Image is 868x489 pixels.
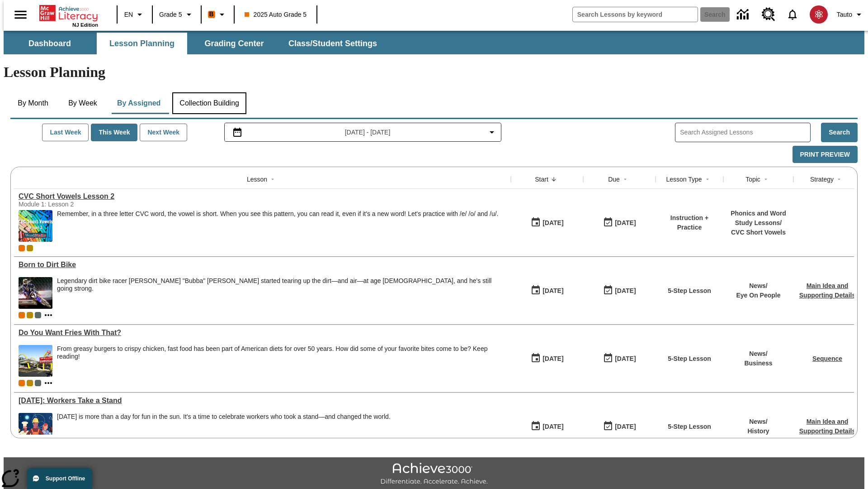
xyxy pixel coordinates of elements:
div: [DATE] [542,285,563,297]
div: OL 2025 Auto Grade 6 [35,312,41,318]
span: 2025 Auto Grade 5 [245,10,307,19]
div: Module 1: Lesson 2 [19,201,154,208]
p: 5-Step Lesson [668,422,711,431]
div: Current Class [19,312,25,318]
p: 5-Step Lesson [668,354,711,364]
div: Legendary dirt bike racer James "Bubba" Stewart started tearing up the dirt—and air—at age 4, and... [57,277,506,309]
svg: Collapse Date Range Filter [486,127,497,138]
span: Tauto [837,10,852,19]
button: Lesson Planning [97,33,187,54]
span: New 2025 class [27,245,33,251]
button: Search [821,123,858,142]
button: Grading Center [189,33,279,54]
div: Legendary dirt bike racer [PERSON_NAME] "Bubba" [PERSON_NAME] started tearing up the dirt—and air... [57,277,506,292]
p: Phonics and Word Study Lessons / [728,209,789,228]
div: From greasy burgers to crispy chicken, fast food has been part of American diets for over 50 year... [57,345,506,377]
button: Sort [760,174,771,185]
button: Open side menu [7,1,34,28]
p: News / [744,349,772,359]
button: Grade: Grade 5, Select a grade [156,6,198,23]
p: Instruction + Practice [660,213,719,232]
div: [DATE] [615,421,636,432]
a: Sequence [812,355,842,362]
div: Born to Dirt Bike [19,261,506,269]
span: B [209,9,214,20]
img: A banner with a blue background shows an illustrated row of diverse men and women dressed in clot... [19,413,52,445]
button: Show more classes [43,378,54,388]
div: [DATE] [615,285,636,297]
button: Sort [548,174,559,185]
button: This Week [91,124,137,141]
div: Start [535,175,548,184]
button: Next Week [140,124,187,141]
div: From greasy burgers to crispy chicken, fast food has been part of American diets for over 50 year... [57,345,506,360]
a: Home [39,4,98,22]
button: 09/17/25: First time the lesson was available [528,214,566,231]
span: Dashboard [28,38,71,49]
button: Sort [267,174,278,185]
a: Main Idea and Supporting Details [799,282,855,299]
span: [DATE] - [DATE] [345,128,391,137]
button: Select a new avatar [804,3,833,26]
button: Select the date range menu item [228,127,498,138]
button: Show more classes [43,310,54,321]
span: EN [124,10,133,19]
div: [DATE] [542,353,563,364]
span: Current Class [19,380,25,386]
img: Motocross racer James Stewart flies through the air on his dirt bike. [19,277,52,309]
button: Sort [702,174,713,185]
button: Sort [620,174,631,185]
div: [DATE] [615,353,636,364]
p: News / [747,417,769,427]
button: 09/16/25: Last day the lesson can be accessed [600,350,639,367]
button: Language: EN, Select a language [120,6,149,23]
p: Business [744,359,772,368]
div: [DATE] is more than a day for fun in the sun. It's a time to celebrate workers who took a stand—a... [57,413,391,421]
div: Do You Want Fries With That? [19,329,506,337]
button: By Assigned [110,92,168,114]
div: New 2025 class [27,380,33,386]
div: [DATE] [542,217,563,229]
span: Grading Center [204,38,264,49]
p: History [747,427,769,436]
span: Class/Student Settings [288,38,377,49]
a: Resource Center, Will open in new tab [756,2,781,27]
button: Profile/Settings [833,6,868,23]
span: NJ Edition [72,22,98,28]
a: CVC Short Vowels Lesson 2, Lessons [19,192,506,201]
a: Do You Want Fries With That?, Lessons [19,329,506,337]
div: Topic [745,175,760,184]
button: By Week [60,92,105,114]
div: CVC Short Vowels Lesson 2 [19,192,506,201]
button: Collection Building [172,92,246,114]
button: 09/16/25: Last day the lesson can be accessed [600,282,639,299]
input: Search Assigned Lessons [680,126,810,139]
div: Current Class [19,245,25,251]
div: SubNavbar [4,33,385,54]
p: 5-Step Lesson [668,286,711,296]
button: Print Preview [793,146,858,163]
div: Labor Day is more than a day for fun in the sun. It's a time to celebrate workers who took a stan... [57,413,391,445]
img: CVC Short Vowels Lesson 2. [19,210,52,242]
div: [DATE] [615,217,636,229]
img: One of the first McDonald's stores, with the iconic red sign and golden arches. [19,345,52,377]
button: By Month [10,92,56,114]
a: Main Idea and Supporting Details [799,418,855,435]
p: Remember, in a three letter CVC word, the vowel is short. When you see this pattern, you can read... [57,210,498,218]
span: Remember, in a three letter CVC word, the vowel is short. When you see this pattern, you can read... [57,210,498,242]
div: Lesson [247,175,267,184]
p: News / [736,281,780,291]
button: 09/16/25: First time the lesson was available [528,350,566,367]
button: 09/17/25: Last day the lesson can be accessed [600,214,639,231]
div: OL 2025 Auto Grade 6 [35,380,41,386]
button: Class/Student Settings [281,33,384,54]
button: 09/16/25: First time the lesson was available [528,282,566,299]
p: CVC Short Vowels [728,228,789,237]
div: New 2025 class [27,312,33,318]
